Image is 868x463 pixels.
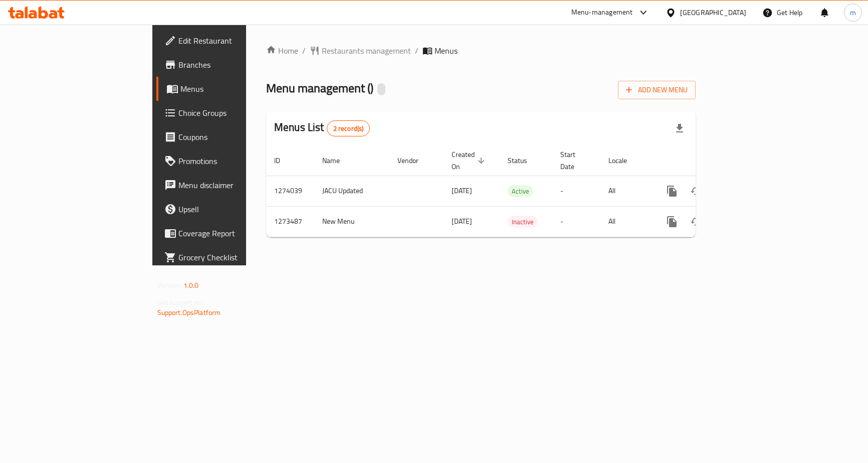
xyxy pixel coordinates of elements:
[156,101,297,125] a: Choice Groups
[322,155,353,167] span: Name
[452,215,472,228] span: [DATE]
[178,203,289,215] span: Upsell
[452,148,488,173] span: Created On
[626,84,688,96] span: Add New Menu
[178,107,289,119] span: Choice Groups
[178,131,289,143] span: Coupons
[178,59,289,71] span: Branches
[652,145,764,176] th: Actions
[157,296,203,309] span: Get support on:
[600,206,652,237] td: All
[415,45,418,57] li: /
[684,179,708,203] button: Change Status
[660,179,684,203] button: more
[600,176,652,206] td: All
[660,210,684,234] button: more
[322,45,411,57] span: Restaurants management
[618,81,696,99] button: Add New Menu
[552,206,600,237] td: -
[178,251,289,263] span: Grocery Checklist
[266,77,373,99] span: Menu management ( )
[327,120,370,136] div: Total records count
[178,35,289,47] span: Edit Restaurant
[571,7,633,19] div: Menu-management
[397,155,431,167] span: Vendor
[156,221,297,245] a: Coverage Report
[178,227,289,239] span: Coverage Report
[156,77,297,101] a: Menus
[156,173,297,197] a: Menu disclaimer
[508,186,533,197] span: Active
[314,176,389,206] td: JACU Updated
[274,155,293,167] span: ID
[266,145,764,237] table: enhanced table
[668,116,692,140] div: Export file
[508,185,533,197] div: Active
[850,7,856,18] span: m
[435,45,458,57] span: Menus
[508,216,538,228] div: Inactive
[302,45,306,57] li: /
[310,45,411,57] a: Restaurants management
[157,306,221,319] a: Support.OpsPlatform
[608,155,640,167] span: Locale
[552,176,600,206] td: -
[178,179,289,191] span: Menu disclaimer
[508,216,538,228] span: Inactive
[178,155,289,167] span: Promotions
[157,279,182,292] span: Version:
[684,210,708,234] button: Change Status
[274,120,370,136] h2: Menus List
[327,124,370,133] span: 2 record(s)
[156,29,297,53] a: Edit Restaurant
[156,125,297,149] a: Coupons
[183,279,199,292] span: 1.0.0
[314,206,389,237] td: New Menu
[156,197,297,221] a: Upsell
[156,53,297,77] a: Branches
[156,149,297,173] a: Promotions
[180,83,289,95] span: Menus
[508,155,540,167] span: Status
[680,7,746,18] div: [GEOGRAPHIC_DATA]
[560,148,588,173] span: Start Date
[156,245,297,269] a: Grocery Checklist
[452,184,472,197] span: [DATE]
[266,45,696,57] nav: breadcrumb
